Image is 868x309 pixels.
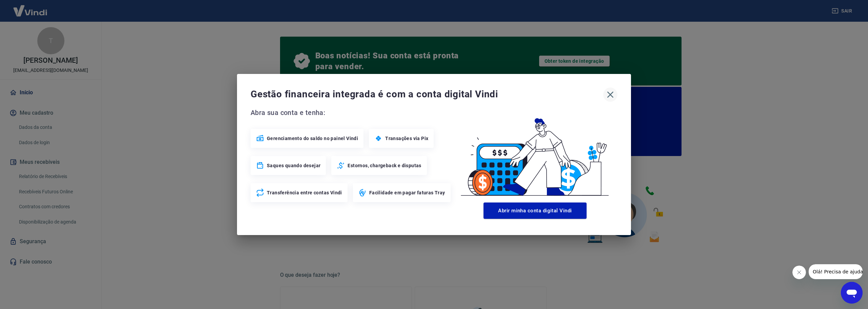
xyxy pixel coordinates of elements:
[453,107,617,200] img: Good Billing
[251,88,603,101] span: Gestão financeira integrada é com a conta digital Vindi
[348,162,421,169] span: Estornos, chargeback e disputas
[369,189,445,196] span: Facilidade em pagar faturas Tray
[4,5,57,10] span: Olá! Precisa de ajuda?
[267,189,342,196] span: Transferência entre contas Vindi
[267,135,358,142] span: Gerenciamento do saldo no painel Vindi
[251,107,453,118] span: Abra sua conta e tenha:
[809,264,863,279] iframe: Mensagem da empresa
[841,282,863,304] iframe: Botão para abrir a janela de mensagens
[267,162,320,169] span: Saques quando desejar
[484,202,587,219] button: Abrir minha conta digital Vindi
[792,266,806,279] iframe: Fechar mensagem
[385,135,428,142] span: Transações via Pix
